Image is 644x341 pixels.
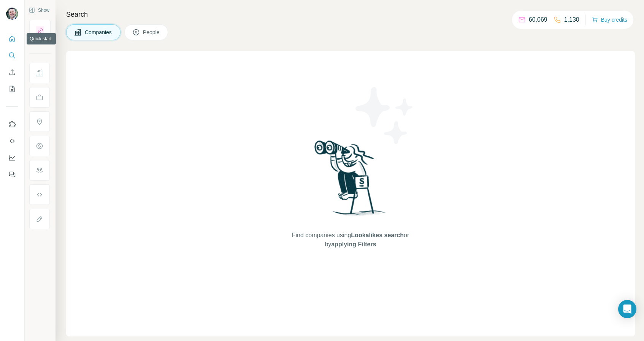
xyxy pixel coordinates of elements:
p: 1,130 [564,15,579,24]
button: Buy credits [592,14,627,25]
span: Find companies using or by [290,231,411,249]
button: Dashboard [6,151,18,165]
button: Search [6,49,18,62]
span: applying Filters [331,241,376,247]
button: Feedback [6,168,18,181]
img: Surfe Illustration - Stars [351,81,419,150]
h4: Search [66,9,635,20]
img: Surfe Illustration - Woman searching with binoculars [311,138,390,223]
span: People [143,29,160,36]
button: Use Surfe on LinkedIn [6,117,18,131]
button: Show [24,5,55,16]
button: My lists [6,82,18,96]
span: Lookalikes search [351,232,404,238]
p: 60,069 [529,15,547,24]
button: Use Surfe API [6,134,18,148]
div: Open Intercom Messenger [618,300,636,318]
button: Quick start [6,32,18,46]
span: Companies [85,29,113,36]
img: Avatar [6,8,18,20]
button: Enrich CSV [6,65,18,79]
